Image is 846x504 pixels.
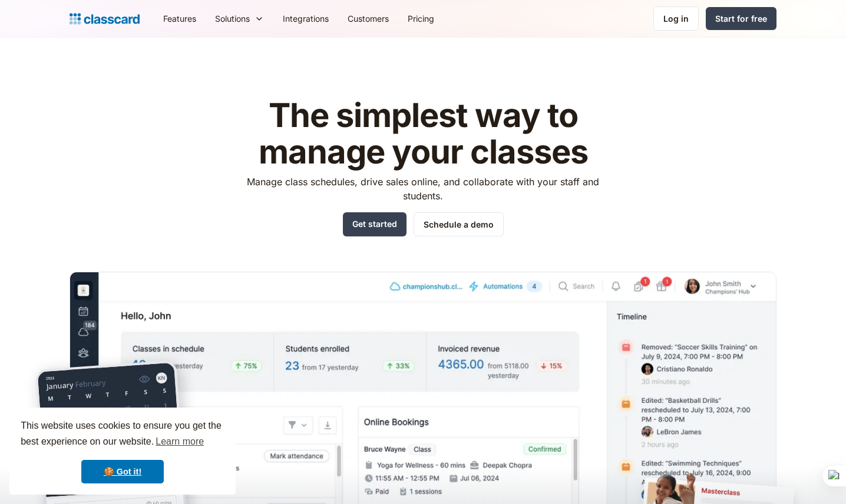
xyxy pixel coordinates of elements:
a: learn more about cookies [154,433,206,450]
span: This website uses cookies to ensure you get the best experience on our website. [21,419,224,450]
div: Solutions [215,12,250,25]
div: Log in [663,12,689,25]
div: Start for free [715,12,767,25]
a: Log in [653,6,699,31]
a: Features [154,5,206,32]
a: Integrations [273,5,338,32]
div: Solutions [206,5,273,32]
div: cookieconsent [9,408,236,495]
a: dismiss cookie message [81,460,164,483]
a: Customers [338,5,398,32]
a: Start for free [706,7,776,30]
a: home [70,11,140,27]
a: Get started [343,212,407,236]
a: Schedule a demo [414,212,504,236]
a: Pricing [398,5,444,32]
h1: The simplest way to manage your classes [236,98,610,170]
p: Manage class schedules, drive sales online, and collaborate with your staff and students. [236,175,610,203]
